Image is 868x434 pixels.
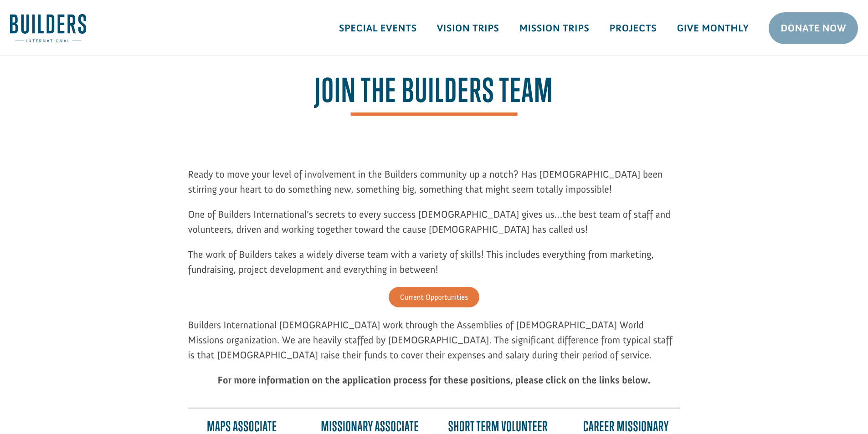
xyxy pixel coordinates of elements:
[218,374,651,386] strong: For more information on the application process for these positions, please click on the links be...
[188,167,680,207] p: Ready to move your level of involvement in the Builders community up a notch? Has [DEMOGRAPHIC_DA...
[427,15,509,41] a: Vision Trips
[769,12,858,44] a: Donate Now
[389,287,479,307] a: Current Opportunities
[188,247,680,287] p: The work of Builders takes a widely diverse team with a variety of skills! This includes everythi...
[188,207,680,247] p: One of Builders International’s secrets to every success [DEMOGRAPHIC_DATA] gives us…the best tea...
[10,14,86,42] img: Builders International
[188,317,680,373] p: Builders International [DEMOGRAPHIC_DATA] work through the Assemblies of [DEMOGRAPHIC_DATA] World...
[600,15,667,41] a: Projects
[315,74,554,116] span: Join the Builders Team
[509,15,600,41] a: Mission Trips
[667,15,759,41] a: Give Monthly
[329,15,427,41] a: Special Events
